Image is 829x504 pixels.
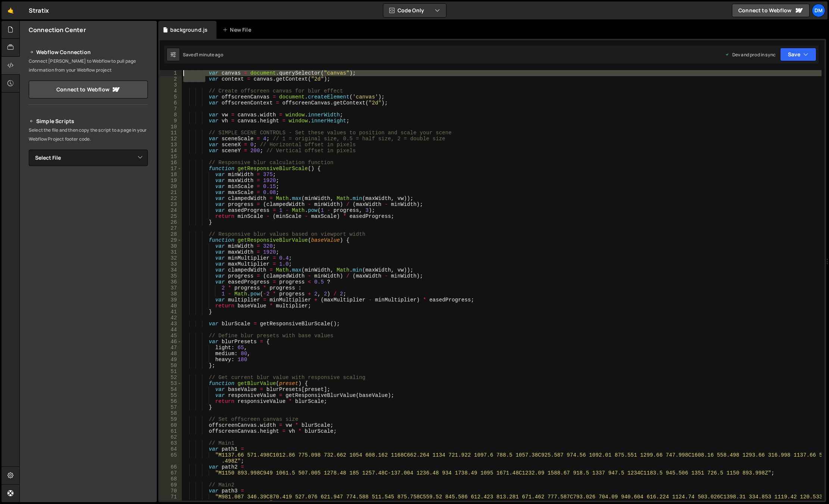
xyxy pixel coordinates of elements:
[160,470,182,476] div: 67
[160,375,182,381] div: 52
[160,303,182,309] div: 40
[160,201,182,207] div: 23
[170,26,208,34] div: background.js
[160,482,182,488] div: 69
[160,231,182,237] div: 28
[29,178,149,245] iframe: YouTube video player
[160,273,182,279] div: 35
[160,381,182,386] div: 53
[160,440,182,446] div: 63
[29,126,148,144] p: Select the file and then copy the script to a page in your Webflow Project footer code.
[812,4,825,17] a: Dm
[160,130,182,136] div: 11
[780,48,816,61] button: Save
[160,339,182,345] div: 46
[29,6,49,15] div: Stratix
[160,297,182,303] div: 39
[160,225,182,231] div: 27
[160,178,182,184] div: 19
[160,243,182,249] div: 30
[160,363,182,369] div: 50
[160,369,182,375] div: 51
[160,190,182,195] div: 21
[160,261,182,267] div: 33
[160,154,182,160] div: 15
[160,195,182,201] div: 22
[160,351,182,357] div: 48
[160,416,182,422] div: 59
[160,291,182,297] div: 38
[160,404,182,410] div: 57
[160,207,182,213] div: 24
[160,100,182,106] div: 6
[160,106,182,112] div: 7
[160,345,182,351] div: 47
[160,279,182,285] div: 36
[160,327,182,333] div: 44
[160,410,182,416] div: 58
[29,57,148,75] p: Connect [PERSON_NAME] to Webflow to pull page information from your Webflow project
[160,434,182,440] div: 62
[29,26,86,34] h2: Connection Center
[160,118,182,124] div: 9
[160,464,182,470] div: 66
[160,112,182,118] div: 8
[160,94,182,100] div: 5
[160,333,182,339] div: 45
[160,142,182,148] div: 13
[160,255,182,261] div: 32
[160,184,182,190] div: 20
[160,452,182,464] div: 65
[160,398,182,404] div: 56
[196,51,223,58] div: 1 minute ago
[160,357,182,363] div: 49
[732,4,810,17] a: Connect to Webflow
[160,422,182,428] div: 60
[29,48,148,57] h2: Webflow Connection
[160,172,182,178] div: 18
[725,51,776,58] div: Dev and prod in sync
[160,315,182,321] div: 42
[160,476,182,482] div: 68
[160,237,182,243] div: 29
[160,446,182,452] div: 64
[160,70,182,76] div: 1
[160,136,182,142] div: 12
[29,81,148,98] a: Connect to Webflow
[160,428,182,434] div: 61
[160,160,182,166] div: 16
[183,51,223,58] div: Saved
[383,4,446,17] button: Code Only
[160,213,182,219] div: 25
[29,117,148,126] h2: Simple Scripts
[160,392,182,398] div: 55
[160,148,182,154] div: 14
[160,309,182,315] div: 41
[160,386,182,392] div: 54
[160,267,182,273] div: 34
[29,250,149,317] iframe: YouTube video player
[160,88,182,94] div: 4
[160,321,182,327] div: 43
[160,488,182,494] div: 70
[222,26,254,34] div: New File
[160,124,182,130] div: 10
[160,285,182,291] div: 37
[1,1,20,19] a: 🤙
[160,249,182,255] div: 31
[160,219,182,225] div: 26
[160,166,182,172] div: 17
[160,76,182,82] div: 2
[160,82,182,88] div: 3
